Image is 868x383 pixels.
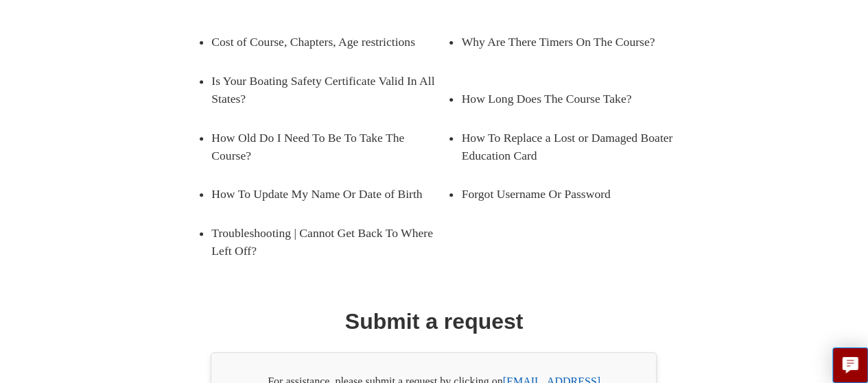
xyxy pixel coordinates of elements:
a: Troubleshooting | Cannot Get Back To Where Left Off? [211,214,447,271]
a: Cost of Course, Chapters, Age restrictions [211,23,427,61]
a: Why Are There Timers On The Course? [461,23,677,61]
a: How To Update My Name Or Date of Birth [211,175,427,213]
a: Is Your Boating Safety Certificate Valid In All States? [211,62,447,119]
a: Forgot Username Or Password [461,175,677,213]
button: Live chat [832,347,868,383]
a: How To Replace a Lost or Damaged Boater Education Card [461,119,697,175]
a: How Old Do I Need To Be To Take The Course? [211,119,427,175]
h1: Submit a request [345,305,524,338]
a: How Long Does The Course Take? [461,79,677,118]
